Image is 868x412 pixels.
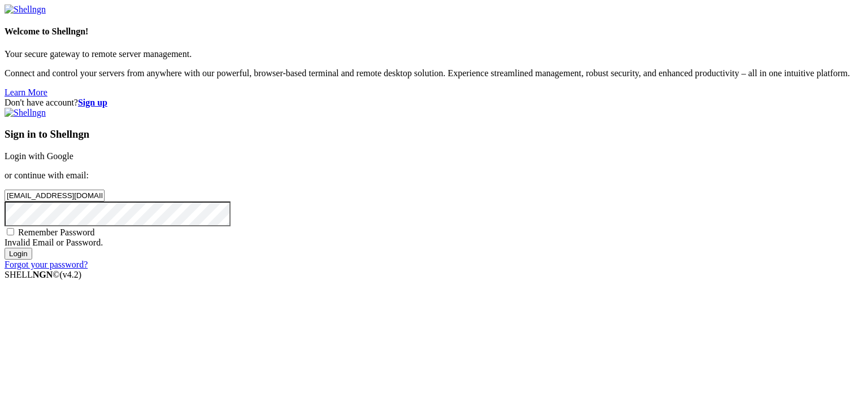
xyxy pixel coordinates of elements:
h4: Welcome to Shellngn! [5,27,863,37]
p: Connect and control your servers from anywhere with our powerful, browser-based terminal and remo... [5,68,863,78]
img: Shellngn [5,108,46,118]
div: Invalid Email or Password. [5,238,863,248]
input: Email address [5,190,105,201]
a: Login with Google [5,151,73,161]
img: Shellngn [5,5,46,15]
p: Your secure gateway to remote server management. [5,49,863,59]
span: Remember Password [18,227,95,237]
p: or continue with email: [5,170,863,181]
a: Sign up [78,98,107,107]
input: Remember Password [7,228,14,235]
div: Don't have account? [5,98,863,108]
a: Forgot your password? [5,260,88,269]
input: Login [5,248,32,260]
b: NGN [33,270,53,279]
span: SHELL © [5,270,81,279]
a: Learn More [5,87,47,97]
h3: Sign in to Shellngn [5,128,863,141]
span: 4.2.0 [60,270,82,279]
